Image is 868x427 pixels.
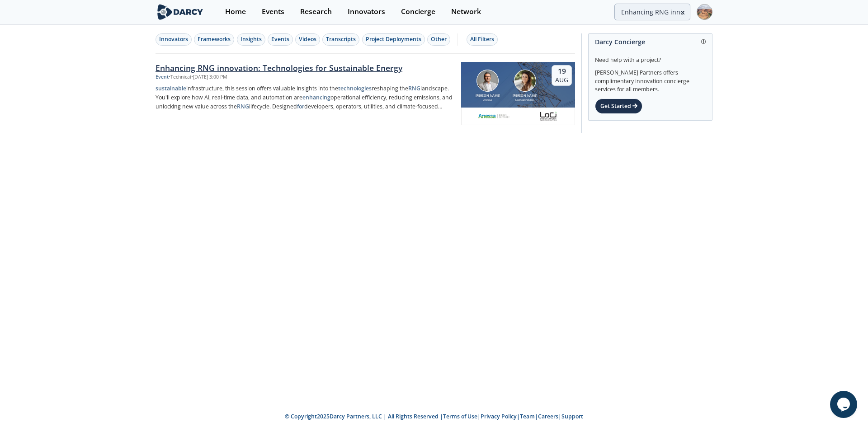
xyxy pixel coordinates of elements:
[478,111,509,122] img: 551440aa-d0f4-4a32-b6e2-e91f2a0781fe
[338,84,372,92] strong: technologies
[514,70,536,92] img: Nicole Neff
[538,111,558,122] img: 2b793097-40cf-4f6d-9bc3-4321a642668f
[169,74,227,81] div: • Technical • [DATE] 3:00 PM
[595,34,706,50] div: Darcy Concierge
[366,35,421,43] div: Project Deployments
[241,35,262,43] div: Insights
[443,413,477,420] a: Terms of Use
[198,35,231,43] div: Frameworks
[697,4,712,20] img: Profile
[268,33,293,46] button: Events
[408,84,420,92] strong: RNG
[467,33,498,46] button: All Filters
[156,54,575,133] a: Enhancing RNG innovation: Technologies for Sustainable Energy Event •Technical•[DATE] 3:00 PM sus...
[431,35,447,43] div: Other
[511,98,539,102] div: Loci Controls Inc.
[470,35,494,43] div: All Filters
[474,98,502,102] div: Anessa
[362,33,425,46] button: Project Deployments
[511,94,539,99] div: [PERSON_NAME]
[156,62,455,74] div: Enhancing RNG innovation: Technologies for Sustainable Energy
[614,4,690,20] input: Advanced Search
[262,8,284,15] div: Events
[555,67,568,76] div: 19
[156,33,192,46] button: Innovators
[322,33,359,46] button: Transcripts
[99,413,769,421] p: © Copyright 2025 Darcy Partners, LLC | All Rights Reserved | | | | |
[326,35,356,43] div: Transcripts
[481,413,517,420] a: Privacy Policy
[297,103,304,110] strong: for
[271,35,289,43] div: Events
[295,33,320,46] button: Videos
[159,35,188,43] div: Innovators
[156,74,169,81] div: Event
[299,35,316,43] div: Videos
[348,8,385,15] div: Innovators
[302,94,330,101] strong: enhancing
[595,64,706,94] div: [PERSON_NAME] Partners offers complimentary innovation concierge services for all members.
[830,391,859,418] iframe: chat widget
[474,94,502,99] div: [PERSON_NAME]
[401,8,435,15] div: Concierge
[237,33,265,46] button: Insights
[451,8,481,15] div: Network
[555,76,568,84] div: Aug
[156,84,186,92] strong: sustainable
[156,4,205,20] img: logo-wide.svg
[520,413,535,420] a: Team
[194,33,234,46] button: Frameworks
[225,8,246,15] div: Home
[538,413,558,420] a: Careers
[595,50,706,64] div: Need help with a project?
[561,413,583,420] a: Support
[701,39,706,44] img: information.svg
[300,8,332,15] div: Research
[476,70,499,92] img: Amir Akbari
[156,84,455,111] p: infrastructure, this session offers valuable insights into the reshaping the landscape. You'll ex...
[427,33,450,46] button: Other
[237,103,249,110] strong: RNG
[595,99,642,114] div: Get Started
